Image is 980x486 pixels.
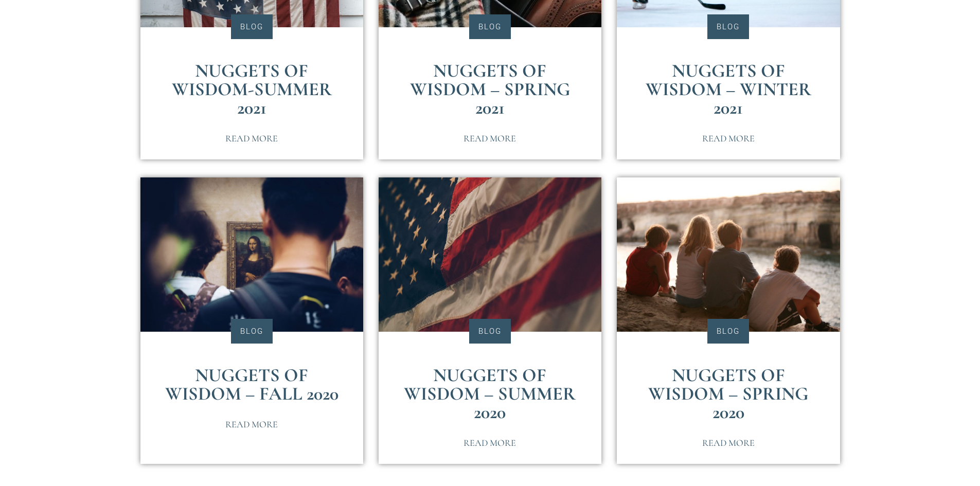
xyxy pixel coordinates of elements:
span: Read More [702,438,755,447]
a: Nuggets of Wisdom – Fall 2020 [165,364,338,405]
span: Read More [702,134,755,143]
a: Read More [451,128,528,149]
a: Read More [690,128,767,149]
a: Read More [451,432,528,454]
a: Read More [690,432,767,454]
a: Read More [213,413,290,435]
span: Read More [225,420,278,429]
span: Read More [225,134,278,143]
a: Nuggets of Wisdom – Winter 2021 [646,60,811,119]
a: Nuggets of Wisdom – Spring 2021 [410,60,570,119]
a: Nuggets of Wisdom – Spring 2020 [648,364,808,423]
span: Read More [464,134,516,143]
a: Nuggets of Wisdom – Summer 2020 [404,364,576,423]
span: Read More [464,438,516,447]
a: Nuggets of Wisdom-Summer 2021 [172,60,332,119]
a: Read More [213,128,290,149]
